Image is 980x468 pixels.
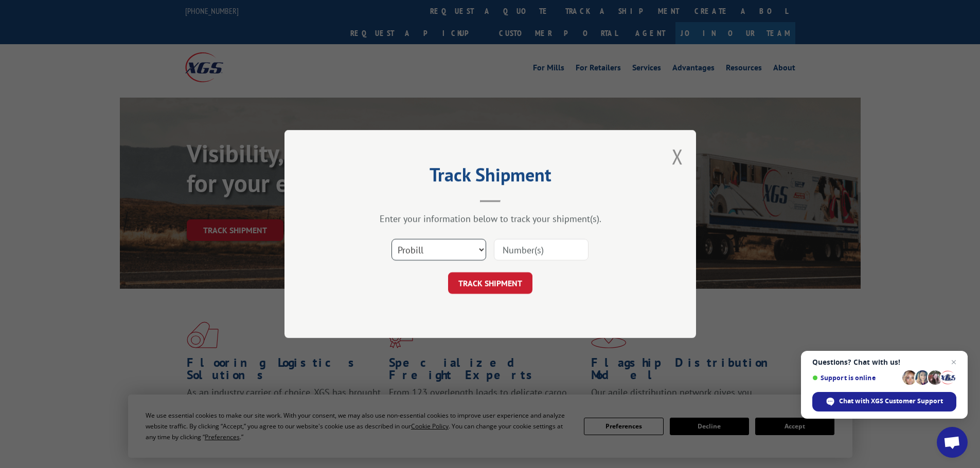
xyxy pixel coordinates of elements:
[448,272,532,294] button: TRACK SHIPMENT
[812,374,899,382] span: Support is online
[937,427,968,458] a: Open chat
[812,358,956,366] span: Questions? Chat with us!
[336,213,645,224] div: Enter your information below to track your shipment(s).
[839,397,943,406] span: Chat with XGS Customer Support
[812,392,956,411] span: Chat with XGS Customer Support
[494,239,589,260] input: Number(s)
[336,167,645,187] h2: Track Shipment
[672,143,683,170] button: Close modal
